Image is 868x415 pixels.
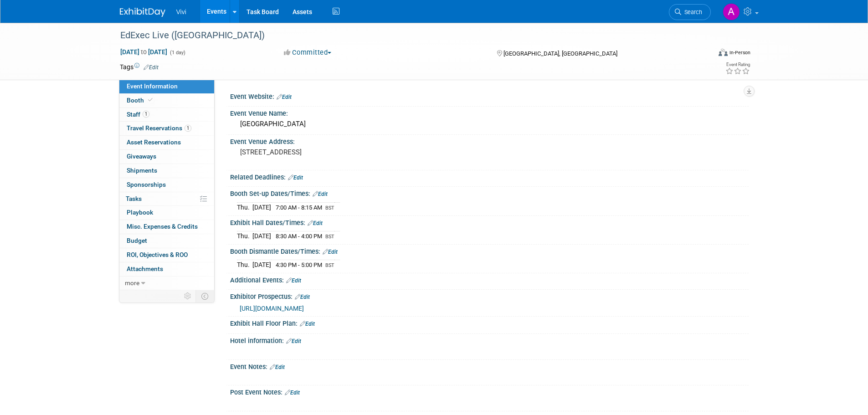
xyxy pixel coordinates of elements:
div: Event Notes: [230,360,749,372]
a: Edit [286,338,301,344]
div: Post Event Notes: [230,385,749,397]
a: more [119,277,214,290]
a: Giveaways [119,150,214,164]
div: Additional Events: [230,273,749,285]
div: Exhibitor Prospectus: [230,290,749,302]
div: [GEOGRAPHIC_DATA] [237,117,742,131]
td: Personalize Event Tab Strip [180,290,196,302]
div: Event Venue Address: [230,135,749,146]
a: Travel Reservations1 [119,122,214,135]
span: more [125,279,139,287]
span: 1 [185,125,191,132]
a: Edit [295,294,310,300]
span: Shipments [127,167,157,174]
span: 8:30 AM - 4:00 PM [276,233,322,240]
span: Attachments [127,265,163,272]
span: Giveaways [127,153,156,160]
a: Edit [300,321,315,327]
span: BST [325,262,334,268]
img: Amy Barker [723,3,740,20]
a: Misc. Expenses & Credits [119,220,214,234]
a: Edit [286,277,301,284]
div: Booth Set-up Dates/Times: [230,187,749,199]
span: Misc. Expenses & Credits [127,223,198,230]
img: ExhibitDay [120,8,165,17]
img: Format-Inperson.png [719,49,728,56]
a: Search [669,4,711,20]
a: Shipments [119,164,214,178]
td: Tags [120,62,159,72]
div: Event Format [657,47,751,61]
span: [GEOGRAPHIC_DATA], [GEOGRAPHIC_DATA] [503,50,617,57]
a: Edit [270,364,285,370]
span: Booth [127,97,154,104]
span: 1 [143,111,149,118]
button: Committed [281,48,335,57]
a: Asset Reservations [119,136,214,149]
a: Attachments [119,262,214,276]
div: In-Person [729,49,750,56]
span: Search [681,9,702,15]
td: Thu. [237,202,252,212]
a: ROI, Objectives & ROO [119,248,214,262]
div: Exhibit Hall Dates/Times: [230,216,749,228]
div: Event Website: [230,90,749,102]
span: Budget [127,237,147,244]
div: Exhibit Hall Floor Plan: [230,317,749,328]
td: [DATE] [252,231,271,241]
div: Event Rating [725,62,750,67]
a: Edit [144,64,159,71]
a: Edit [285,389,300,396]
div: Hotel information: [230,334,749,346]
a: Staff1 [119,108,214,122]
a: Sponsorships [119,178,214,192]
td: [DATE] [252,202,271,212]
span: Tasks [126,195,142,202]
a: Budget [119,234,214,248]
span: 7:00 AM - 8:15 AM [276,204,322,211]
td: Toggle Event Tabs [195,290,214,302]
span: Sponsorships [127,181,166,188]
div: EdExec Live ([GEOGRAPHIC_DATA]) [117,27,697,44]
div: Booth Dismantle Dates/Times: [230,245,749,256]
a: Playbook [119,206,214,220]
span: Vivi [176,8,186,15]
a: Edit [288,174,303,181]
a: Edit [308,220,323,226]
span: Event Information [127,82,178,90]
a: Booth [119,94,214,108]
a: Edit [313,191,328,197]
span: [DATE] [DATE] [120,48,168,56]
span: to [139,48,148,56]
a: [URL][DOMAIN_NAME] [240,305,304,312]
span: BST [325,234,334,240]
td: Thu. [237,231,252,241]
a: Tasks [119,192,214,206]
pre: [STREET_ADDRESS] [240,148,436,156]
td: Thu. [237,260,252,270]
a: Event Information [119,80,214,93]
span: (1 day) [169,50,185,56]
span: Playbook [127,209,153,216]
div: Event Venue Name: [230,107,749,118]
a: Edit [277,94,292,100]
a: Edit [323,249,338,255]
td: [DATE] [252,260,271,270]
span: ROI, Objectives & ROO [127,251,188,258]
span: Travel Reservations [127,124,191,132]
div: Related Deadlines: [230,170,749,182]
span: Staff [127,111,149,118]
span: Asset Reservations [127,138,181,146]
span: BST [325,205,334,211]
span: 4:30 PM - 5:00 PM [276,261,322,268]
i: Booth reservation complete [148,97,153,102]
